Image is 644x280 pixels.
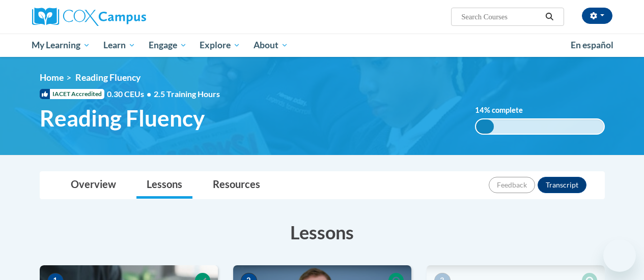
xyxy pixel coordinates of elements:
[564,35,620,56] a: En español
[200,39,240,51] span: Explore
[107,88,154,100] span: 0.30 CEUs
[136,172,192,199] a: Lessons
[40,220,605,245] h3: Lessons
[142,34,193,57] a: Engage
[103,39,135,51] span: Learn
[542,11,557,23] button: Search
[149,39,187,51] span: Engage
[254,39,288,51] span: About
[61,172,126,199] a: Overview
[247,34,295,57] a: About
[193,34,247,57] a: Explore
[40,72,64,83] a: Home
[97,34,142,57] a: Learn
[203,172,270,199] a: Resources
[489,177,535,193] button: Feedback
[582,8,612,24] button: Account Settings
[476,119,494,134] div: 14%
[147,89,151,99] span: •
[32,8,146,26] img: Cox Campus
[475,105,534,116] label: % complete
[154,89,220,99] span: 2.5 Training Hours
[40,105,205,132] span: Reading Fluency
[475,106,484,114] span: 14
[460,11,542,23] input: Search Courses
[25,34,97,57] a: My Learning
[32,8,215,26] a: Cox Campus
[603,239,636,272] iframe: Button to launch messaging window
[32,39,90,51] span: My Learning
[538,177,586,193] button: Transcript
[75,72,141,83] span: Reading Fluency
[40,89,104,99] span: IACET Accredited
[24,34,620,57] div: Main menu
[571,40,613,50] span: En español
